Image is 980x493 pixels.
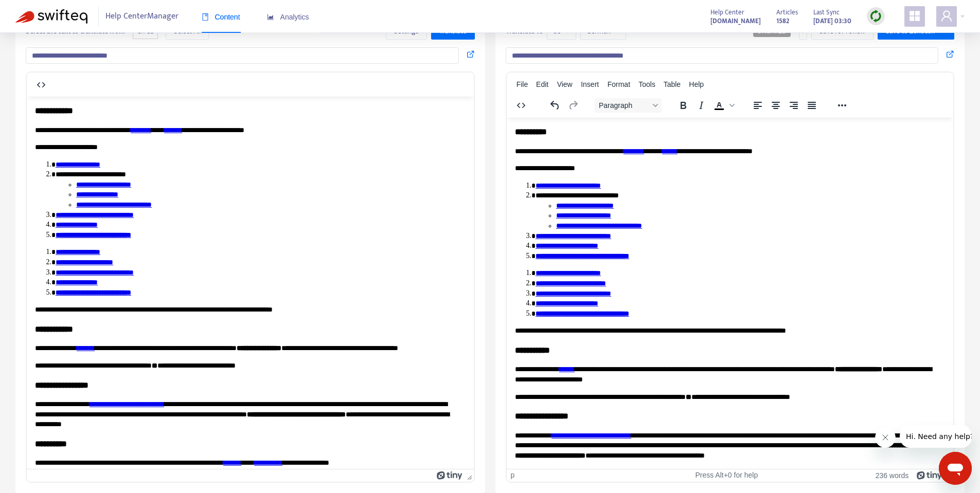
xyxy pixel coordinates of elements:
button: Align left [749,98,767,113]
strong: [DOMAIN_NAME] [710,15,761,27]
span: Last Sync [813,7,840,18]
div: Text color Black [710,98,736,113]
span: Articles [776,7,798,18]
button: Italic [692,98,710,113]
button: Block Paragraph [595,98,662,113]
button: Justify [803,98,821,113]
span: user [940,10,953,22]
button: Redo [564,98,582,113]
span: UNSAVED [757,28,787,35]
body: Rich Text Area. Press ALT-0 for help. [8,8,439,411]
span: Help Center [710,7,744,18]
strong: [DATE] 03:30 [813,15,851,27]
span: Insert [581,80,599,88]
strong: 1582 [776,15,789,27]
iframe: Rich Text Area [27,97,474,469]
span: book [202,13,209,21]
span: Paragraph [599,101,649,109]
a: [DOMAIN_NAME] [710,15,761,27]
button: Align right [785,98,803,113]
span: View [557,80,573,88]
iframe: Button to launch messaging window [939,452,972,485]
span: Hi. Need any help? [6,7,74,15]
span: Help Center Manager [105,7,179,26]
div: Press Alt+0 for help [654,471,798,480]
button: Reveal or hide additional toolbar items [833,98,851,113]
span: Format [608,80,630,88]
span: Table [664,80,681,88]
button: Align center [767,98,785,113]
button: 236 words [876,471,909,480]
b: Translate To [506,25,543,37]
span: Content [202,13,240,21]
span: Tools [638,80,655,88]
span: area-chart [267,13,274,21]
span: appstore [908,10,921,22]
span: Edit [536,80,548,88]
a: Powered by Tiny [917,471,942,479]
img: Swifteq [15,9,87,24]
a: Powered by Tiny [437,471,462,479]
span: Help [689,80,704,88]
span: Analytics [267,13,309,21]
div: Press the Up and Down arrow keys to resize the editor. [463,469,474,482]
iframe: Rich Text Area [507,118,954,469]
iframe: Close message [875,427,896,448]
b: Select the text to translate from [26,25,125,37]
span: File [516,80,528,88]
button: Bold [674,98,692,113]
div: p [511,471,515,480]
iframe: Message from company [900,425,972,448]
img: sync.dc5367851b00ba804db3.png [869,10,882,23]
button: Undo [546,98,564,113]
